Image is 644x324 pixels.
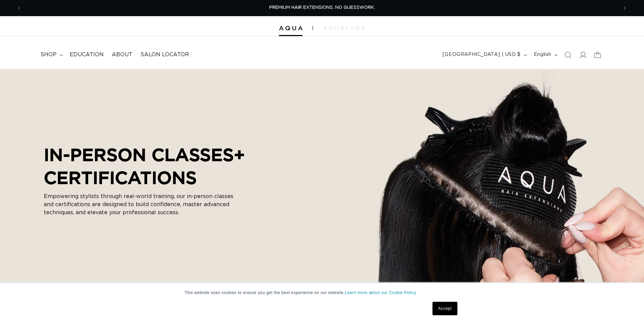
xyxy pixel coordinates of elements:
[12,2,27,14] button: Previous announcement
[66,47,108,62] a: Education
[70,51,104,58] span: Education
[269,5,375,10] span: PREMIUM HAIR EXTENSIONS. NO GUESSWORK.
[136,47,193,62] a: Salon Locator
[185,290,459,296] p: This website uses cookies to ensure you get the best experience on our website.
[534,51,551,58] span: English
[44,192,239,217] p: Empowering stylists through real-world training, our in-person classes and certifications are des...
[323,26,365,30] img: aqualyna.com
[560,47,575,62] summary: Search
[44,143,273,189] p: IN-PERSON CLASSES+ CERTIFICATIONS
[617,2,632,14] button: Next announcement
[443,51,521,58] span: [GEOGRAPHIC_DATA] | USD $
[140,51,189,58] span: Salon Locator
[432,302,457,315] a: Accept
[439,48,530,61] button: [GEOGRAPHIC_DATA] | USD $
[530,48,560,61] button: English
[40,51,57,58] span: shop
[112,51,132,58] span: About
[36,47,66,62] summary: shop
[345,290,417,295] a: Learn more about our Cookie Policy.
[279,26,302,31] img: Aqua Hair Extensions
[108,47,136,62] a: About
